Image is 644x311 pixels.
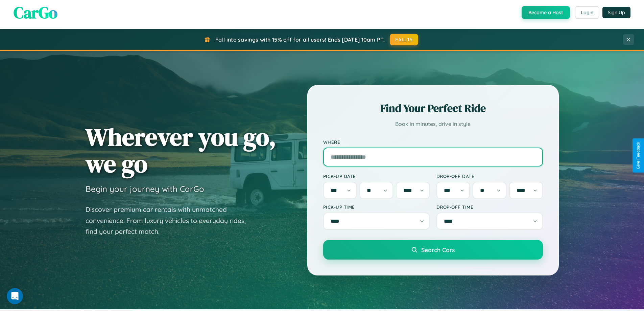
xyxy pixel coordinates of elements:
iframe: Intercom live chat [7,288,23,304]
label: Pick-up Time [323,204,430,210]
label: Pick-up Date [323,173,430,179]
span: CarGo [14,1,57,24]
div: Give Feedback [636,142,641,169]
label: Drop-off Date [436,173,543,179]
label: Where [323,139,543,145]
p: Discover premium car rentals with unmatched convenience. From luxury vehicles to everyday rides, ... [86,204,255,237]
button: FALL15 [390,34,418,45]
p: Book in minutes, drive in style [323,119,543,129]
button: Login [575,6,599,19]
span: Search Cars [421,246,455,253]
h3: Begin your journey with CarGo [86,184,204,194]
h1: Wherever you go, we go [86,124,276,177]
h2: Find Your Perfect Ride [323,101,543,116]
span: Fall into savings with 15% off for all users! Ends [DATE] 10am PT. [215,36,385,43]
button: Search Cars [323,240,543,260]
button: Sign Up [602,7,630,18]
button: Become a Host [522,6,570,19]
label: Drop-off Time [436,204,543,210]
